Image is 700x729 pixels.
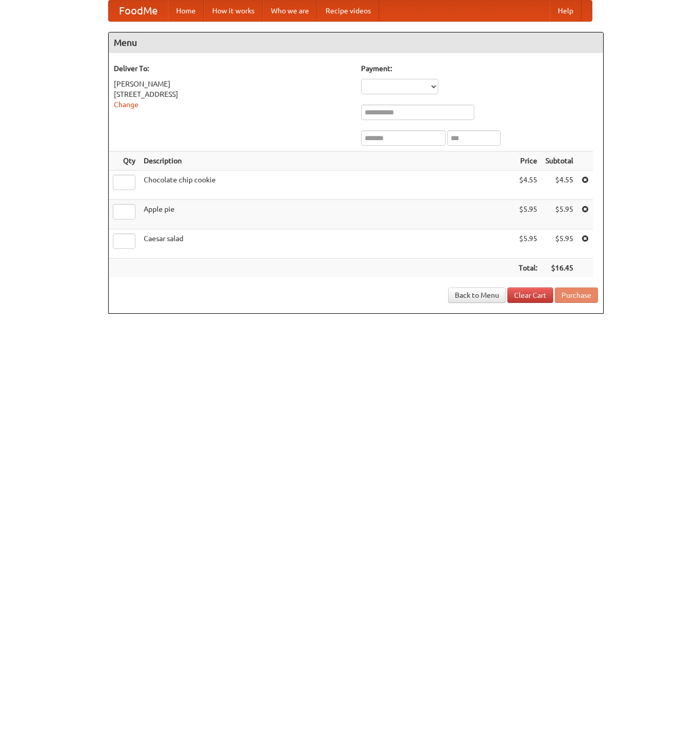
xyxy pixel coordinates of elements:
[541,229,577,259] td: $5.95
[114,100,139,109] a: Change
[140,229,515,259] td: Caesar salad
[168,1,204,21] a: Home
[317,1,379,21] a: Recipe videos
[114,89,351,99] div: [STREET_ADDRESS]
[114,79,351,89] div: [PERSON_NAME]
[109,151,140,171] th: Qty
[109,1,168,21] a: FoodMe
[204,1,263,21] a: How it works
[114,63,351,74] h5: Deliver To:
[507,287,553,303] a: Clear Cart
[541,200,577,229] td: $5.95
[515,229,541,259] td: $5.95
[541,151,577,171] th: Subtotal
[515,259,541,278] th: Total:
[541,171,577,200] td: $4.55
[361,63,598,74] h5: Payment:
[515,200,541,229] td: $5.95
[140,151,515,171] th: Description
[515,151,541,171] th: Price
[263,1,317,21] a: Who we are
[541,259,577,278] th: $16.45
[550,1,582,21] a: Help
[140,171,515,200] td: Chocolate chip cookie
[109,32,603,53] h4: Menu
[448,287,506,303] a: Back to Menu
[515,171,541,200] td: $4.55
[140,200,515,229] td: Apple pie
[555,287,598,303] button: Purchase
